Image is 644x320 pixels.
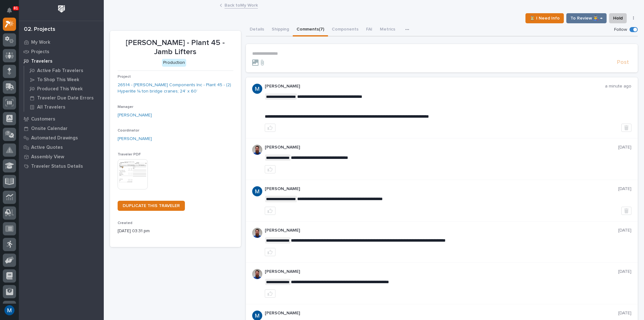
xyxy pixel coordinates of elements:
span: Hold [613,14,623,22]
p: Traveler Due Date Errors [37,95,94,101]
p: [DATE] [618,145,631,150]
a: DUPLICATE THIS TRAVELER [118,201,185,211]
img: 6hTokn1ETDGPf9BPokIQ [252,269,262,279]
button: Notifications [3,4,16,17]
a: [PERSON_NAME] [118,112,152,119]
button: Delete post [621,207,631,215]
span: DUPLICATE THIS TRAVELER [123,204,180,208]
a: Back toMy Work [225,1,258,8]
p: [PERSON_NAME] [265,228,619,233]
p: [DATE] [618,269,631,274]
a: Automated Drawings [19,133,104,143]
img: Workspace Logo [56,3,67,15]
p: Produced This Week [37,86,83,92]
a: Travelers [19,56,104,66]
p: Follow [614,27,627,32]
button: Shipping [268,23,293,36]
img: 6hTokn1ETDGPf9BPokIQ [252,145,262,155]
div: Notifications81 [8,8,16,18]
a: [PERSON_NAME] [118,136,152,142]
span: To Review 👨‍🏭 → [570,14,602,22]
p: Onsite Calendar [31,126,68,132]
p: Traveler Status Details [31,164,83,169]
button: Details [246,23,268,36]
a: Active Fab Travelers [24,66,104,75]
span: Project [118,75,131,79]
a: Traveler Status Details [19,161,104,171]
button: like this post [265,124,275,132]
p: [DATE] [618,311,631,316]
a: To Shop This Week [24,75,104,84]
button: Metrics [376,23,399,36]
p: Automated Drawings [31,135,78,141]
img: ACg8ocIvjV8JvZpAypjhyiWMpaojd8dqkqUuCyfg92_2FdJdOC49qw=s96-c [252,186,262,196]
button: Hold [609,13,627,23]
p: [DATE] [618,228,631,233]
p: a minute ago [605,84,631,89]
button: Delete post [621,124,631,132]
a: All Travelers [24,103,104,111]
a: Projects [19,47,104,56]
img: ACg8ocIvjV8JvZpAypjhyiWMpaojd8dqkqUuCyfg92_2FdJdOC49qw=s96-c [252,84,262,94]
p: [PERSON_NAME] [265,311,619,316]
a: Customers [19,114,104,124]
p: Customers [31,116,55,122]
a: Assembly View [19,152,104,161]
p: [PERSON_NAME] [265,145,619,150]
p: [PERSON_NAME] [265,269,619,274]
span: Coordinator [118,129,139,132]
button: like this post [265,165,275,173]
button: like this post [265,289,275,298]
button: like this post [265,207,275,215]
span: ⏳ I Need Info [530,14,560,22]
button: FAI [362,23,376,36]
span: Traveler PDF [118,153,141,156]
span: Manager [118,105,133,109]
button: Comments (7) [293,23,328,36]
a: 26514 - [PERSON_NAME] Components Inc - Plant 45 - (2) Hyperlite ¼ ton bridge cranes; 24’ x 60’ [118,82,233,95]
span: Created [118,221,132,225]
p: [PERSON_NAME] [265,186,619,192]
p: Active Fab Travelers [37,68,83,74]
p: All Travelers [37,104,65,110]
a: Produced This Week [24,84,104,93]
p: Travelers [31,59,53,64]
p: My Work [31,40,50,45]
p: Projects [31,49,49,55]
p: [PERSON_NAME] - Plant 45 - Jamb Lifters [118,38,233,57]
a: My Work [19,37,104,47]
a: Active Quotes [19,143,104,152]
p: [DATE] 03:31 pm [118,228,233,234]
div: Production [162,59,186,67]
button: ⏳ I Need Info [525,13,564,23]
button: Post [614,59,631,66]
p: To Shop This Week [37,77,79,83]
p: Assembly View [31,154,64,160]
p: Active Quotes [31,145,63,150]
p: [DATE] [618,186,631,192]
img: 6hTokn1ETDGPf9BPokIQ [252,228,262,238]
button: To Review 👨‍🏭 → [566,13,607,23]
p: 81 [14,6,18,10]
a: Traveler Due Date Errors [24,93,104,102]
div: 02. Projects [24,26,55,33]
button: users-avatar [3,304,16,317]
button: Components [328,23,362,36]
a: Onsite Calendar [19,124,104,133]
button: like this post [265,248,275,256]
span: Post [617,59,629,66]
p: [PERSON_NAME] [265,84,605,89]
